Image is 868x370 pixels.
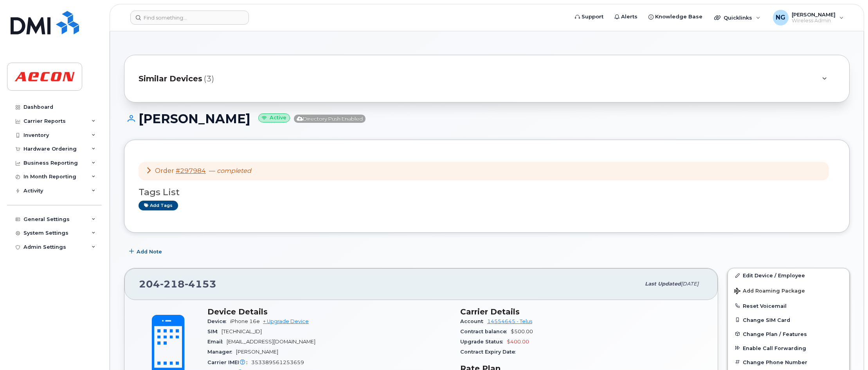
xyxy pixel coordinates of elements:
[743,345,806,351] span: Enable Call Forwarding
[139,187,835,197] h3: Tags List
[743,331,807,337] span: Change Plan / Features
[460,339,507,345] span: Upgrade Status
[294,115,366,123] span: Directory Push Enabled
[176,167,206,174] a: #297984
[460,318,487,324] span: Account
[507,339,529,345] span: $400.00
[728,341,849,355] button: Enable Call Forwarding
[124,244,169,259] button: Add Note
[258,113,290,122] small: Active
[487,318,532,324] a: 14554645 - Telus
[728,313,849,327] button: Change SIM Card
[160,278,185,290] span: 218
[155,167,174,174] span: Order
[139,278,216,290] span: 204
[139,201,178,210] a: Add tags
[728,282,849,298] button: Add Roaming Package
[139,73,202,84] span: Similar Devices
[209,167,251,174] span: —
[645,281,681,287] span: Last updated
[207,318,230,324] span: Device
[137,248,162,255] span: Add Note
[207,359,251,365] span: Carrier IMEI
[185,278,216,290] span: 4153
[251,359,304,365] span: 353389561253659
[217,167,251,174] em: completed
[227,339,315,345] span: [EMAIL_ADDRESS][DOMAIN_NAME]
[728,355,849,369] button: Change Phone Number
[728,327,849,341] button: Change Plan / Features
[230,318,260,324] span: iPhone 16e
[460,349,519,355] span: Contract Expiry Date
[734,288,805,295] span: Add Roaming Package
[124,112,850,126] h1: [PERSON_NAME]
[460,307,704,316] h3: Carrier Details
[222,329,262,334] span: [TECHNICAL_ID]
[236,349,278,355] span: [PERSON_NAME]
[728,299,849,313] button: Reset Voicemail
[207,329,222,334] span: SIM
[263,318,309,324] a: + Upgrade Device
[681,281,699,287] span: [DATE]
[207,339,227,345] span: Email
[207,307,451,316] h3: Device Details
[511,329,533,334] span: $500.00
[460,329,511,334] span: Contract balance
[204,73,214,84] span: (3)
[728,268,849,282] a: Edit Device / Employee
[207,349,236,355] span: Manager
